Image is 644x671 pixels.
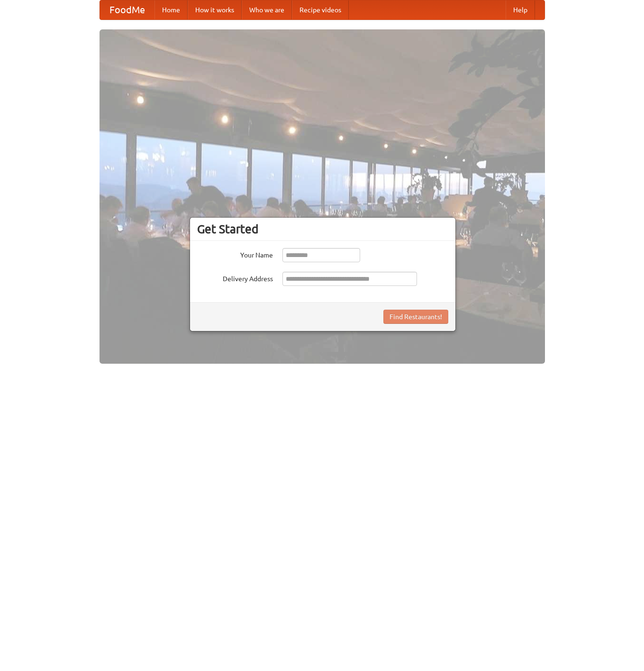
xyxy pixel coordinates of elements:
[188,0,242,19] a: How it works
[154,0,188,19] a: Home
[506,0,535,19] a: Help
[197,248,273,260] label: Your Name
[100,0,154,19] a: FoodMe
[197,272,273,284] label: Delivery Address
[242,0,292,19] a: Who we are
[383,310,448,324] button: Find Restaurants!
[292,0,349,19] a: Recipe videos
[197,222,448,236] h3: Get Started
